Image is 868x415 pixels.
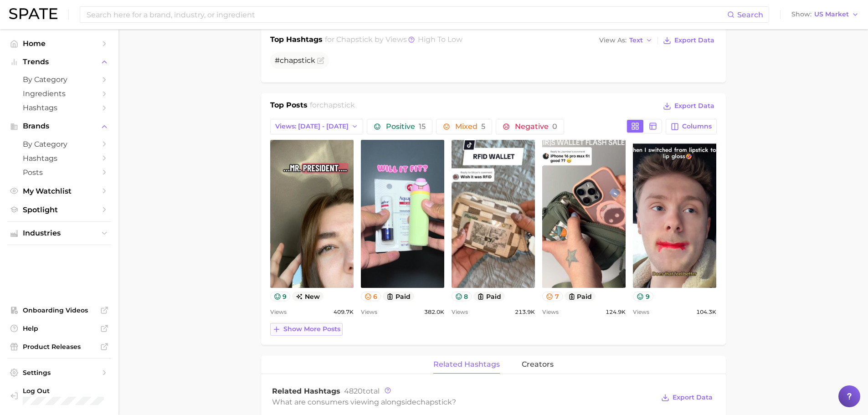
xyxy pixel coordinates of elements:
[452,292,472,301] button: 8
[515,123,557,130] span: Negative
[552,122,557,131] span: 0
[424,307,444,318] span: 382.0k
[272,396,655,408] div: What are consumers viewing alongside ?
[270,34,323,47] h1: Top Hashtags
[7,101,111,115] a: Hashtags
[674,36,714,44] span: Export Data
[419,122,426,131] span: 15
[7,165,111,179] a: Posts
[23,103,96,112] span: Hashtags
[325,34,462,47] h2: for by Views
[275,123,349,130] span: Views: [DATE] - [DATE]
[272,387,340,395] span: Related Hashtags
[23,324,96,333] span: Help
[7,119,111,133] button: Brands
[433,360,500,369] span: related hashtags
[7,303,111,317] a: Onboarding Videos
[361,292,381,301] button: 6
[633,292,653,301] button: 9
[7,226,111,240] button: Industries
[682,123,712,130] span: Columns
[344,387,380,395] span: total
[7,322,111,335] a: Help
[696,307,716,318] span: 104.3k
[317,57,324,64] button: Flag as miscategorized or irrelevant
[661,34,716,47] button: Export Data
[661,100,716,113] button: Export Data
[473,292,505,301] button: paid
[336,35,373,44] span: chapstick
[270,119,364,134] button: Views: [DATE] - [DATE]
[319,101,355,109] span: chapstick
[270,292,291,301] button: 9
[383,292,414,301] button: paid
[270,100,308,113] h1: Top Posts
[23,122,96,130] span: Brands
[275,56,315,65] span: #
[791,12,812,17] span: Show
[23,75,96,84] span: by Category
[86,7,727,22] input: Search here for a brand, industry, or ingredient
[7,137,111,151] a: by Category
[789,9,861,20] button: ShowUS Market
[23,205,96,214] span: Spotlight
[23,58,96,66] span: Trends
[814,12,849,17] span: US Market
[23,187,96,195] span: My Watchlist
[280,56,315,65] span: chapstick
[23,229,96,237] span: Industries
[666,119,716,134] button: Columns
[7,184,111,198] a: My Watchlist
[452,307,468,318] span: Views
[270,323,343,336] button: Show more posts
[23,89,96,98] span: Ingredients
[7,384,111,408] a: Log out. Currently logged in with e-mail dana.cohen@emersongroup.com.
[23,343,96,351] span: Product Releases
[23,39,96,48] span: Home
[7,151,111,165] a: Hashtags
[7,366,111,379] a: Settings
[674,102,714,110] span: Export Data
[7,72,111,87] a: by Category
[737,10,763,19] span: Search
[310,100,355,113] h2: for
[23,369,96,377] span: Settings
[597,35,655,46] button: View AsText
[361,307,377,318] span: Views
[629,38,643,43] span: Text
[7,87,111,101] a: Ingredients
[542,292,563,301] button: 7
[334,307,354,318] span: 409.7k
[23,168,96,177] span: Posts
[515,307,535,318] span: 213.9k
[23,306,96,314] span: Onboarding Videos
[633,307,649,318] span: Views
[659,391,714,404] button: Export Data
[386,123,426,130] span: Positive
[23,154,96,163] span: Hashtags
[565,292,596,301] button: paid
[416,398,452,406] span: chapstick
[292,292,324,301] span: new
[9,8,57,19] img: SPATE
[418,35,462,44] span: high to low
[542,307,559,318] span: Views
[481,122,485,131] span: 5
[344,387,363,395] span: 4820
[7,340,111,354] a: Product Releases
[7,36,111,51] a: Home
[522,360,554,369] span: creators
[7,55,111,69] button: Trends
[455,123,485,130] span: Mixed
[599,38,627,43] span: View As
[23,140,96,149] span: by Category
[270,307,287,318] span: Views
[283,325,340,333] span: Show more posts
[23,387,130,395] span: Log Out
[673,394,713,401] span: Export Data
[7,203,111,217] a: Spotlight
[606,307,626,318] span: 124.9k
